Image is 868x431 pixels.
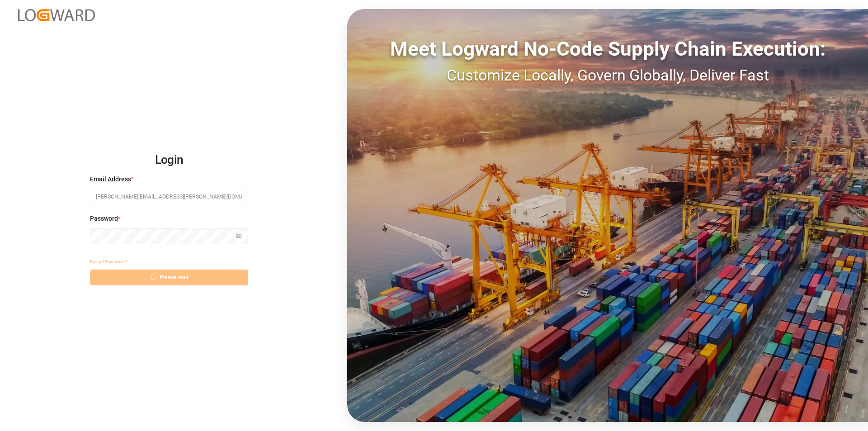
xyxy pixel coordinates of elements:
input: Enter your email [90,189,248,204]
h2: Login [90,146,248,175]
img: Logward_new_orange.png [18,9,95,21]
div: Meet Logward No-Code Supply Chain Execution: [347,34,868,64]
span: Email Address [90,175,131,184]
span: Password [90,214,118,223]
div: Customize Locally, Govern Globally, Deliver Fast [347,64,868,87]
